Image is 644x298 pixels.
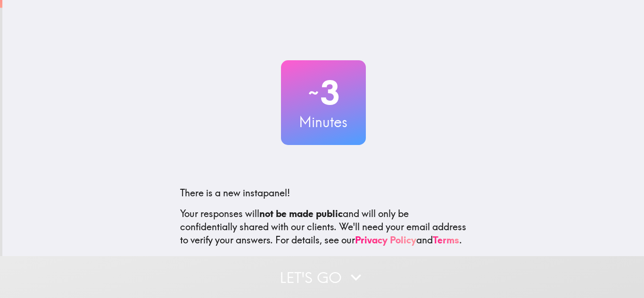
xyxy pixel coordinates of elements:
b: not be made public [259,208,343,219]
p: This invite is exclusively for you, please do not share it. Complete it soon because spots are li... [180,254,467,281]
h3: Minutes [281,112,366,132]
span: There is a new instapanel! [180,187,290,199]
a: Privacy Policy [355,234,416,246]
p: Your responses will and will only be confidentially shared with our clients. We'll need your emai... [180,207,467,247]
span: ~ [307,79,320,107]
h2: 3 [281,73,366,112]
a: Terms [433,234,459,246]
